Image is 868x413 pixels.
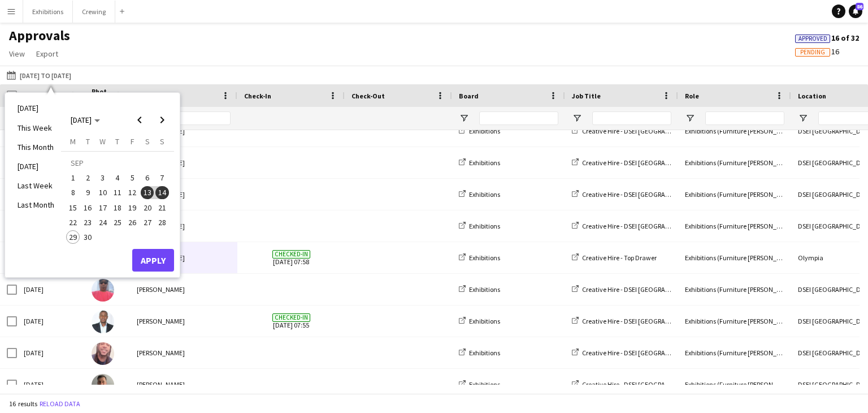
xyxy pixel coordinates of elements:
button: 15-09-2025 [66,200,80,215]
a: Exhibitions [459,190,500,199]
a: Exhibitions [459,349,500,357]
div: Exhibitions (Furniture [PERSON_NAME]) [678,242,791,273]
span: 6 [141,171,154,184]
button: 04-09-2025 [110,170,125,185]
button: 08-09-2025 [66,185,80,200]
li: Last Week [11,176,61,195]
span: 10 [96,186,110,200]
button: Open Filter Menu [459,113,469,123]
span: 8 [66,186,80,200]
span: 5 [125,171,139,184]
span: Role [685,92,699,100]
span: Exhibitions [469,158,500,167]
button: Open Filter Menu [798,113,808,123]
a: Exhibitions [459,317,500,325]
a: Creative Hire - DSEI [GEOGRAPHIC_DATA] [572,285,700,294]
a: Exhibitions [459,380,500,389]
span: 16 [795,46,839,57]
span: 16 of 32 [795,33,859,43]
span: Creative Hire - DSEI [GEOGRAPHIC_DATA] [582,222,700,230]
span: Creative Hire - DSEI [GEOGRAPHIC_DATA] [582,380,700,389]
span: Checked-in [272,250,310,259]
button: 05-09-2025 [125,170,140,185]
span: Creative Hire - DSEI [GEOGRAPHIC_DATA] [582,158,700,167]
span: Creative Hire - DSEI [GEOGRAPHIC_DATA] [582,349,700,357]
span: 15 [66,201,80,214]
button: 07-09-2025 [155,170,170,185]
a: Creative Hire - DSEI [GEOGRAPHIC_DATA] [572,317,700,325]
li: [DATE] [11,98,61,118]
button: Reload data [37,398,83,410]
button: Apply [132,249,174,272]
button: 16-09-2025 [80,200,95,215]
span: Name [137,92,155,100]
button: 24-09-2025 [96,215,110,230]
a: Exhibitions [459,127,500,135]
input: Job Title Filter Input [592,111,671,125]
button: 09-09-2025 [80,185,95,200]
button: 27-09-2025 [140,215,154,230]
span: T [115,136,119,147]
a: View [5,46,29,61]
span: 13 [141,186,154,200]
span: S [160,136,164,147]
span: [DATE] [71,115,92,125]
button: Open Filter Menu [572,113,582,123]
span: Pending [800,49,825,56]
div: [DATE] [17,337,85,368]
button: 21-09-2025 [155,200,170,215]
span: W [99,136,106,147]
span: Creative Hire - DSEI [GEOGRAPHIC_DATA] [582,317,700,325]
div: Exhibitions (Furniture [PERSON_NAME]) [678,147,791,178]
span: M [70,136,76,147]
td: SEP [66,156,170,170]
span: 26 [125,216,139,229]
a: 86 [849,5,862,18]
span: Exhibitions [469,380,500,389]
div: [PERSON_NAME] [130,179,237,210]
span: 18 [111,201,124,214]
li: [DATE] [11,157,61,176]
span: 11 [111,186,124,200]
span: 20 [141,201,154,214]
span: Export [36,49,58,59]
button: Previous month [128,109,151,131]
button: 11-09-2025 [110,185,125,200]
button: 01-09-2025 [66,170,80,185]
button: 13-09-2025 [140,185,154,200]
div: Exhibitions (Furniture [PERSON_NAME]) [678,337,791,368]
span: Creative Hire - Top Drawer [582,253,657,262]
span: 16 [81,201,95,214]
span: 23 [81,216,95,229]
span: Location [798,92,826,100]
button: 30-09-2025 [80,230,95,244]
div: Exhibitions (Furniture [PERSON_NAME]) [678,369,791,400]
img: Fabio Gomes [92,342,114,365]
a: Exhibitions [459,158,500,167]
span: [DATE] 07:58 [244,242,338,273]
div: Exhibitions (Furniture [PERSON_NAME]) [678,274,791,305]
span: 86 [856,3,863,10]
span: 22 [66,216,80,229]
button: Crewing [73,1,115,23]
div: [PERSON_NAME] [130,274,237,305]
span: 1 [66,171,80,184]
img: Salim Khan [92,279,114,302]
span: 19 [125,201,139,214]
span: F [131,136,134,147]
a: Export [32,46,63,61]
button: 19-09-2025 [125,200,140,215]
span: Creative Hire - DSEI [GEOGRAPHIC_DATA] [582,190,700,199]
input: Board Filter Input [479,111,558,125]
a: Exhibitions [459,285,500,294]
div: [PERSON_NAME] [130,337,237,368]
span: Exhibitions [469,190,500,199]
div: Exhibitions (Furniture [PERSON_NAME]) [678,306,791,337]
button: [DATE] to [DATE] [5,68,73,82]
span: Job Title [572,92,601,100]
li: Last Month [11,195,61,214]
a: Exhibitions [459,253,500,262]
button: 02-09-2025 [80,170,95,185]
span: Checked-in [272,313,310,322]
span: 21 [155,201,169,214]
